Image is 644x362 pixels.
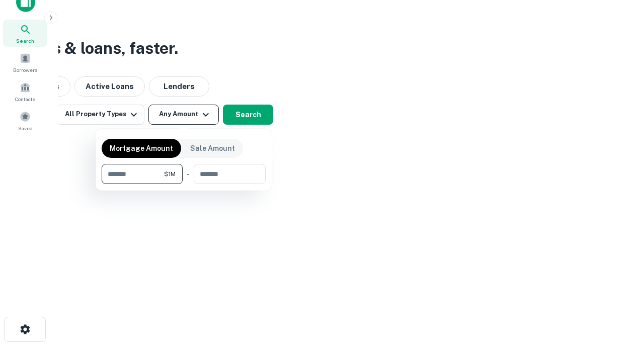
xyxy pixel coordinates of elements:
[190,143,235,154] p: Sale Amount
[164,169,176,178] span: $1M
[187,164,190,184] div: -
[110,143,173,154] p: Mortgage Amount
[594,282,644,330] iframe: Chat Widget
